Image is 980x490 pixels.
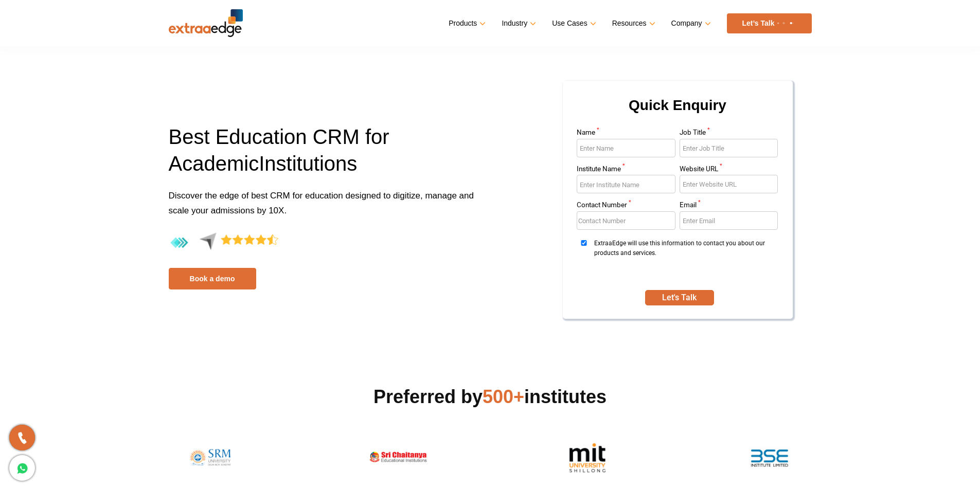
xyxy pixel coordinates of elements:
a: Company [671,16,709,31]
img: 4.4-aggregate-rating-by-users [169,232,278,253]
input: Enter Email [680,211,778,230]
input: Enter Contact Number [577,211,675,230]
input: Enter Job Title [680,139,778,157]
label: Job Title [680,129,778,139]
a: Let’s Talk [727,13,812,33]
span: cademic [182,152,259,175]
a: Resources [612,16,653,31]
label: Name [577,129,675,139]
input: Enter Website URL [680,175,778,193]
button: SUBMIT [645,290,714,305]
span: nstitutions [264,152,357,175]
a: Industry [502,16,534,31]
span: Discover the edge of best CRM for education designed to digitize, manage and scale your admission... [169,191,474,215]
input: Enter Name [577,139,675,157]
label: Email [680,202,778,211]
a: Book a demo [169,268,256,289]
label: Institute Name [577,166,675,175]
label: Contact Number [577,202,675,211]
h2: Preferred by institutes [169,385,812,409]
input: ExtraaEdge will use this information to contact you about our products and services. [577,240,591,246]
input: Enter Institute Name [577,175,675,193]
label: Website URL [680,166,778,175]
a: Products [449,16,484,31]
h1: Best Education CRM for A I [169,123,483,188]
a: Use Cases [552,16,594,31]
span: 500+ [483,386,524,407]
h2: Quick Enquiry [575,93,780,129]
span: ExtraaEdge will use this information to contact you about our products and services. [594,239,775,277]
